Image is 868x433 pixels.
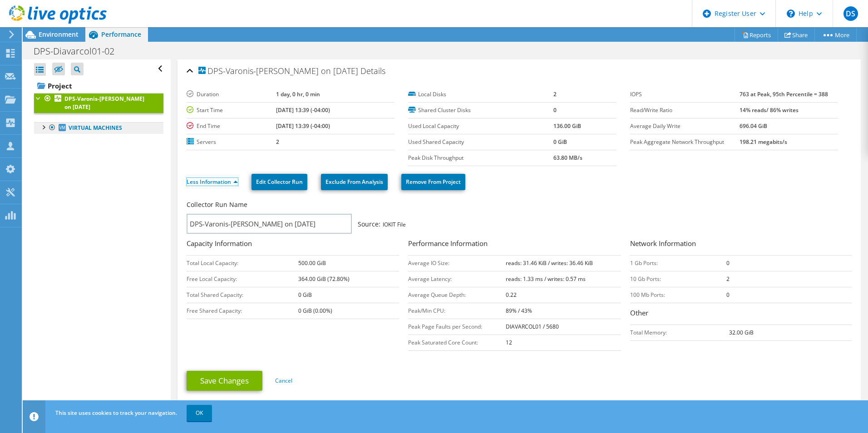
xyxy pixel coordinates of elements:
[506,307,532,315] b: 89% / 43%
[298,271,399,287] td: 364.00 GiB (72.80%)
[630,238,852,251] h3: Network Information
[408,255,506,271] td: Average IO Size:
[735,28,778,42] a: Reports
[321,174,388,190] a: Exclude From Analysis
[630,308,852,320] h3: Other
[276,122,330,130] b: [DATE] 13:39 (-04:00)
[729,329,754,336] b: 32.00 GiB
[630,287,726,303] td: 100 Mb Ports:
[276,90,320,98] b: 1 day, 0 hr, 0 min
[401,174,465,190] a: Remove From Project
[275,377,292,384] a: Cancel
[187,90,276,99] label: Duration
[787,10,795,18] svg: \n
[187,122,276,131] label: End Time
[630,106,740,115] label: Read/Write Ratio
[187,303,298,319] td: Free Shared Capacity:
[740,138,787,146] b: 198.21 megabits/s
[252,174,307,190] a: Edit Collector Run
[630,122,740,131] label: Average Daily Write
[187,106,276,115] label: Start Time
[187,138,276,147] label: Servers
[630,90,740,99] label: IOPS
[726,259,730,267] b: 0
[187,405,212,421] a: OK
[358,220,380,229] label: Source:
[506,291,517,299] b: 0.22
[298,303,399,319] td: 0 GiB (0.00%)
[408,335,506,350] td: Peak Saturated Core Count:
[726,275,730,283] b: 2
[740,122,767,130] b: 696.04 GiB
[276,138,279,146] b: 2
[187,200,247,209] label: Collector Run Name
[408,303,506,319] td: Peak/Min CPU:
[298,255,399,271] td: 500.00 GiB
[408,238,621,251] h3: Performance Information
[506,323,559,330] b: DIAVARCOL01 / 5680
[726,291,730,299] b: 0
[187,271,298,287] td: Free Local Capacity:
[630,138,740,147] label: Peak Aggregate Network Throughput
[187,371,262,391] a: Save Changes
[30,46,128,56] h1: DPS-Diavarcol01-02
[630,325,730,340] td: Total Memory:
[187,287,298,303] td: Total Shared Capacity:
[198,67,358,76] span: DPS-Varonis-[PERSON_NAME] on [DATE]
[408,271,506,287] td: Average Latency:
[187,238,399,251] h3: Capacity Information
[358,221,406,228] span: IOKIT File
[506,339,512,346] b: 12
[298,287,399,303] td: 0 GiB
[630,271,726,287] td: 10 Gb Ports:
[39,30,79,39] span: Environment
[408,90,553,99] label: Local Disks
[34,93,163,113] a: DPS-Varonis-[PERSON_NAME] on [DATE]
[34,122,163,134] a: Virtual Machines
[55,409,177,417] span: This site uses cookies to track your navigation.
[408,153,553,162] label: Peak Disk Throughput
[408,319,506,335] td: Peak Page Faults per Second:
[630,255,726,271] td: 1 Gb Ports:
[553,138,567,146] b: 0 GiB
[187,178,238,186] a: Less Information
[34,79,163,93] a: Project
[408,287,506,303] td: Average Queue Depth:
[843,6,858,21] span: DS
[64,95,144,111] b: DPS-Varonis-[PERSON_NAME] on [DATE]
[506,275,586,283] b: reads: 1.33 ms / writes: 0.57 ms
[276,106,330,114] b: [DATE] 13:39 (-04:00)
[553,122,581,130] b: 136.00 GiB
[740,90,828,98] b: 763 at Peak, 95th Percentile = 388
[360,65,385,76] span: Details
[408,106,553,115] label: Shared Cluster Disks
[408,138,553,147] label: Used Shared Capacity
[506,259,593,267] b: reads: 31.46 KiB / writes: 36.46 KiB
[778,28,815,42] a: Share
[553,154,582,162] b: 63.80 MB/s
[408,122,553,131] label: Used Local Capacity
[187,255,298,271] td: Total Local Capacity:
[553,106,557,114] b: 0
[101,30,141,39] span: Performance
[553,90,557,98] b: 2
[814,28,857,42] a: More
[740,106,799,114] b: 14% reads/ 86% writes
